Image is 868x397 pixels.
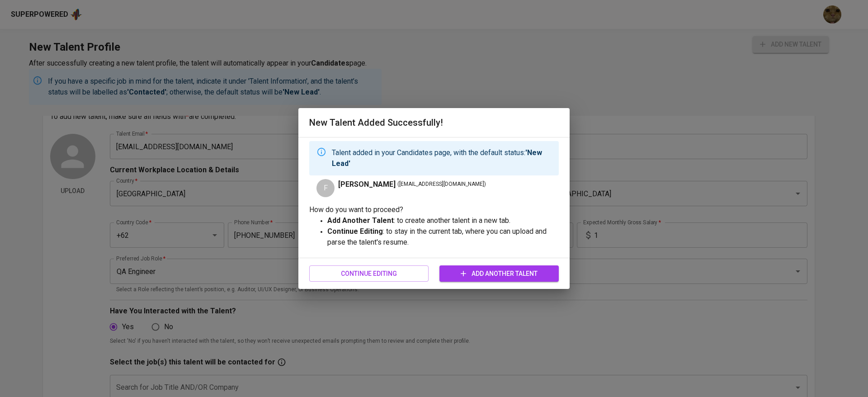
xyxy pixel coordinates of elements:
[309,265,429,282] button: Continue Editing
[309,204,559,215] p: How do you want to proceed?
[327,226,559,248] p: : to stay in the current tab, where you can upload and parse the talent's resume.
[447,268,552,279] span: Add Another Talent
[397,180,486,189] span: ( [EMAIL_ADDRESS][DOMAIN_NAME] )
[332,147,552,169] p: Talent added in your Candidates page, with the default status:
[338,179,396,190] span: [PERSON_NAME]
[309,115,559,130] h6: New Talent Added Successfully!
[316,268,421,279] span: Continue Editing
[327,215,559,226] p: : to create another talent in a new tab.
[327,227,383,236] strong: Continue Editing
[332,148,542,168] strong: 'New Lead'
[327,216,394,225] strong: Add Another Talent
[316,179,335,197] div: F
[439,265,559,282] button: Add Another Talent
